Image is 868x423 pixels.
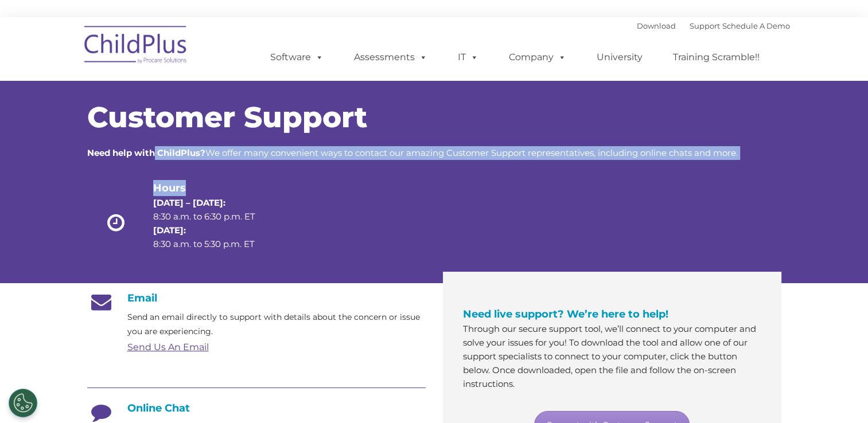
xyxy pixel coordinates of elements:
[153,180,275,196] h4: Hours
[9,389,37,417] button: Cookies Settings
[259,46,335,69] a: Software
[446,46,490,69] a: IT
[153,196,275,251] p: 8:30 a.m. to 6:30 p.m. ET 8:30 a.m. to 5:30 p.m. ET
[127,310,426,339] p: Send an email directly to support with details about the concern or issue you are experiencing.
[690,21,720,30] a: Support
[87,402,426,414] h4: Online Chat
[87,100,367,135] span: Customer Support
[463,308,668,320] span: Need live support? We’re here to help!
[463,322,761,391] p: Through our secure support tool, we’ll connect to your computer and solve your issues for you! To...
[497,46,578,69] a: Company
[87,147,205,158] strong: Need help with ChildPlus?
[661,46,771,69] a: Training Scramble!!
[681,299,868,423] iframe: Chat Widget
[127,342,209,352] a: Send Us An Email
[87,147,738,158] span: We offer many convenient ways to contact our amazing Customer Support representatives, including ...
[637,21,790,30] font: |
[637,21,676,30] a: Download
[79,18,193,75] img: ChildPlus by Procare Solutions
[722,21,790,30] a: Schedule A Demo
[153,197,225,208] strong: [DATE] – [DATE]:
[87,292,426,304] h4: Email
[342,46,439,69] a: Assessments
[585,46,654,69] a: University
[153,225,186,236] strong: [DATE]:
